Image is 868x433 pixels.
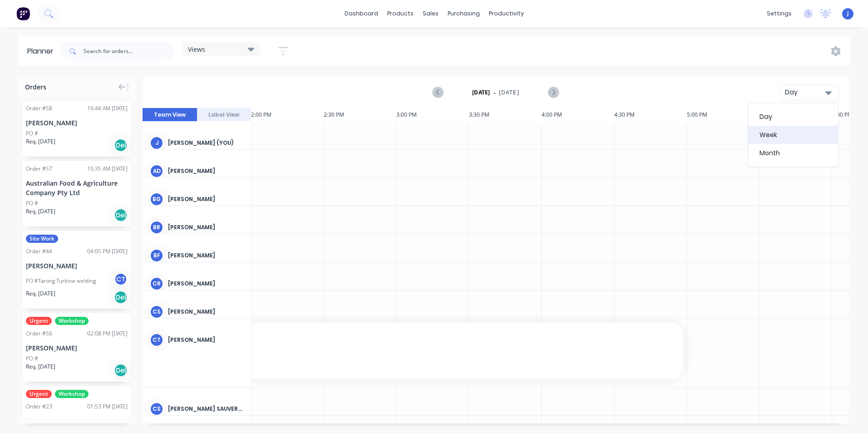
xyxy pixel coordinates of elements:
div: sales [418,7,443,20]
div: Del [114,208,128,222]
span: Urgent [26,317,52,325]
div: BF [150,249,163,262]
div: J [150,136,163,150]
div: settings [762,7,796,20]
button: Label View [197,108,252,122]
div: Order # 57 [26,165,52,173]
span: - [493,87,496,98]
span: J [847,10,849,18]
div: [PERSON_NAME] [26,343,128,353]
div: Week [748,126,838,144]
span: Req. [DATE] [26,207,55,216]
div: productivity [484,7,528,20]
div: BR [150,221,163,234]
input: Search for orders... [84,42,173,60]
span: Urgent [26,390,52,398]
div: 4:30 PM [614,108,687,122]
div: Planner [27,46,58,57]
div: [PERSON_NAME] [168,167,244,175]
div: [PERSON_NAME] [26,118,128,128]
div: 2:00 PM [251,108,324,122]
div: CS [150,402,163,416]
div: PO # [26,199,38,207]
div: BG [150,192,163,206]
div: 01:53 PM [DATE] [87,403,128,411]
div: Wanolga Pty Ltd [26,416,128,426]
div: Month [748,144,838,162]
div: PO # [26,354,38,363]
div: Day [748,108,838,126]
div: PO #Tarong Turbine welding [26,277,96,285]
strong: [DATE] [472,89,490,97]
div: 2:30 PM [324,108,396,122]
div: 5:00 PM [687,108,759,122]
div: CT [150,333,163,347]
div: CR [150,277,163,290]
button: Next page [548,87,558,98]
div: 3:00 PM [396,108,469,122]
span: [DATE] [499,89,519,97]
div: Order # 44 [26,247,52,256]
div: 4:00 PM [542,108,614,122]
div: Day [785,88,827,97]
div: Del [114,138,128,152]
button: Previous page [433,87,444,98]
a: dashboard [340,7,383,20]
div: AD [150,164,163,178]
div: 10:35 AM [DATE] [87,165,128,173]
div: CT [114,272,128,286]
span: Workshop [55,317,89,325]
div: 02:08 PM [DATE] [87,330,128,338]
div: 04:05 PM [DATE] [87,247,128,256]
button: Team View [143,108,197,122]
div: [PERSON_NAME] Sauverain [168,405,244,413]
div: products [383,7,418,20]
span: Orders [25,82,46,92]
div: [PERSON_NAME] [168,251,244,260]
div: 10:44 AM [DATE] [87,104,128,113]
button: Day [780,84,839,100]
div: [PERSON_NAME] [26,261,128,271]
div: [PERSON_NAME] (You) [168,139,244,147]
span: Req. [DATE] [26,138,55,146]
div: Del [114,364,128,377]
span: Site Work [26,235,58,243]
div: [PERSON_NAME] [168,308,244,316]
div: [PERSON_NAME] [168,223,244,231]
img: Factory [16,7,30,20]
div: [PERSON_NAME] [168,195,244,203]
span: Views [188,44,205,54]
span: Req. [DATE] [26,290,55,298]
div: [PERSON_NAME] [168,336,244,344]
div: Order # 56 [26,330,52,338]
div: Australian Food & Agriculture Company Pty Ltd [26,178,128,197]
div: [PERSON_NAME] [168,280,244,288]
div: PO # [26,129,38,138]
span: Workshop [55,390,89,398]
div: Order # 58 [26,104,52,113]
span: Req. [DATE] [26,363,55,371]
div: Del [114,290,128,304]
div: purchasing [443,7,484,20]
div: 3:30 PM [469,108,542,122]
div: Order # 23 [26,403,52,411]
div: CS [150,305,163,319]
